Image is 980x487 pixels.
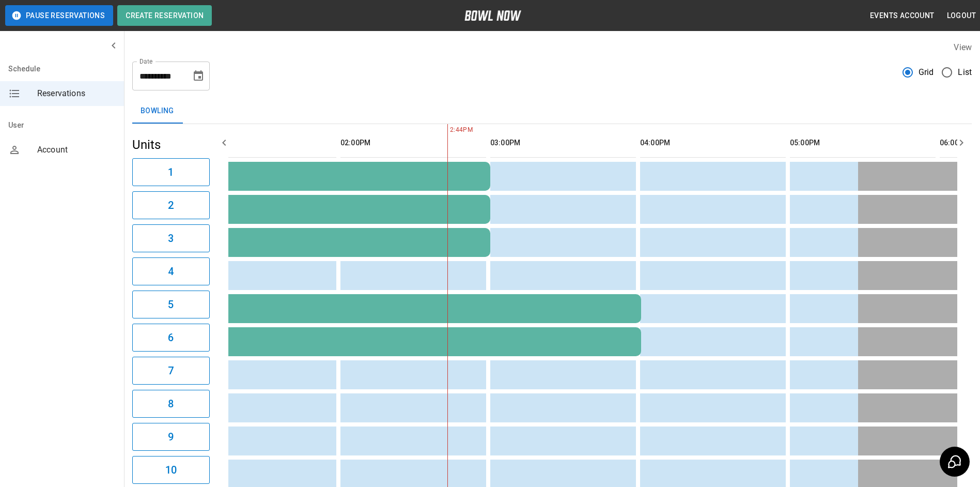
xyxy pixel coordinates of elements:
h6: 10 [165,462,177,478]
button: 6 [132,324,210,352]
h6: 6 [168,329,174,346]
button: 8 [132,390,210,418]
label: View [954,42,972,52]
div: college So Md [50,303,633,314]
button: 7 [132,357,210,385]
button: Pause Reservations [5,5,113,26]
button: 5 [132,291,210,318]
h6: 5 [168,296,174,313]
button: 9 [132,423,210,451]
h6: 9 [168,429,174,445]
span: Account [37,144,116,156]
h6: 7 [168,362,174,379]
button: Create Reservation [117,5,212,26]
div: college So Md [50,337,633,347]
div: inventory tabs [132,99,972,124]
button: Choose date, selected date is Aug 29, 2025 [188,66,209,86]
button: Logout [943,6,980,25]
span: List [958,66,972,79]
h6: 8 [168,395,174,412]
span: Grid [919,66,934,79]
img: logo [464,10,521,21]
span: Reservations [37,87,116,100]
th: 02:00PM [340,128,486,158]
th: 01:00PM [191,128,336,158]
button: Events Account [866,6,939,25]
button: 10 [132,456,210,484]
span: 2:44PM [447,125,450,135]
